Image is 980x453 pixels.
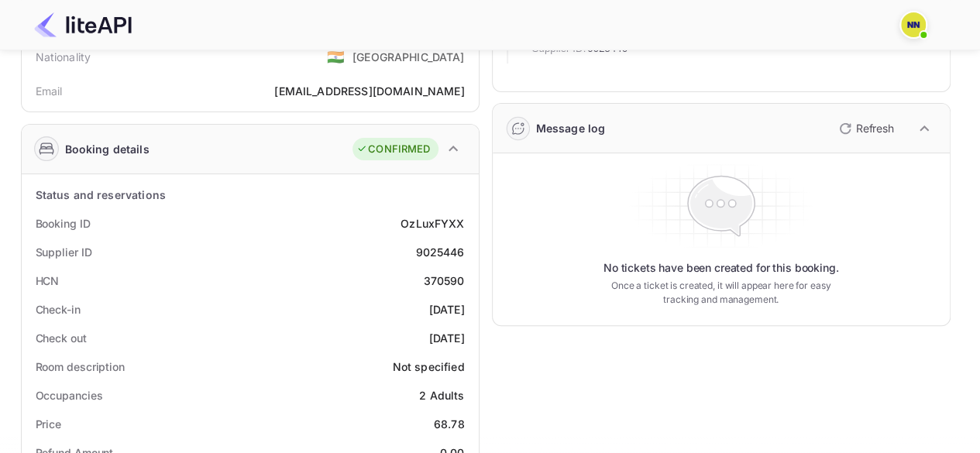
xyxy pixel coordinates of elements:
[327,43,345,70] span: United States
[429,330,465,346] div: [DATE]
[401,215,464,232] div: OzLuxFYXX
[356,142,430,157] div: CONFIRMED
[393,359,465,375] div: Not specified
[352,49,465,65] div: [GEOGRAPHIC_DATA]
[419,387,464,403] div: 2 Adults
[65,141,150,157] div: Booking details
[36,83,63,99] div: Email
[36,273,60,289] div: HCN
[36,49,91,65] div: Nationality
[830,116,900,141] button: Refresh
[36,387,103,403] div: Occupancies
[424,273,465,289] div: 370590
[36,215,91,232] div: Booking ID
[429,301,465,317] div: [DATE]
[415,244,464,260] div: 9025446
[34,12,132,37] img: LiteAPI Logo
[603,260,839,276] p: No tickets have been created for this booking.
[901,12,926,37] img: N/A N/A
[536,120,606,136] div: Message log
[274,83,464,99] div: [EMAIL_ADDRESS][DOMAIN_NAME]
[434,416,465,432] div: 68.78
[599,279,844,307] p: Once a ticket is created, it will appear here for easy tracking and management.
[36,330,87,346] div: Check out
[36,301,81,317] div: Check-in
[856,120,894,136] p: Refresh
[36,416,62,432] div: Price
[36,187,166,203] div: Status and reservations
[36,244,92,260] div: Supplier ID
[36,359,125,375] div: Room description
